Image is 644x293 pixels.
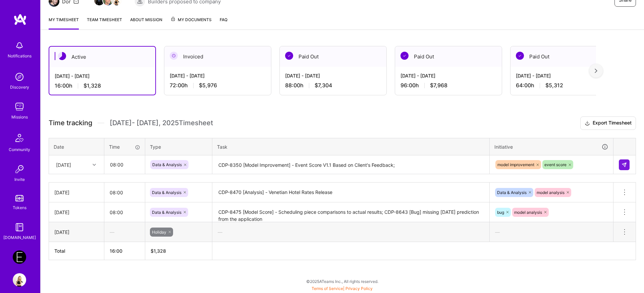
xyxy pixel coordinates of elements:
img: Invoiced [170,52,178,60]
img: Paid Out [400,52,409,60]
span: $5,976 [199,82,217,89]
div: Active [49,47,155,67]
span: $5,312 [545,82,563,89]
input: HH:MM [104,203,145,221]
span: [DATE] - [DATE] , 2025 Timesheet [110,119,213,127]
div: [DOMAIN_NAME] [3,234,36,241]
textarea: CDP-8470 [Analysis] - Venetian Hotel Rates Release [213,183,489,202]
div: 64:00 h [516,82,612,89]
img: logo [13,13,27,26]
span: bug [497,210,504,215]
div: [DATE] - [DATE] [516,72,612,79]
div: Tokens [13,204,26,211]
span: event score [544,162,567,167]
div: Paid Out [511,46,617,67]
img: teamwork [13,100,26,113]
div: 16:00 h [55,82,150,89]
th: 16:00 [104,242,145,260]
div: Paid Out [280,46,386,67]
span: model analysis [514,210,542,215]
input: HH:MM [105,156,145,174]
div: — [490,223,613,241]
span: model improvement [497,162,534,167]
i: icon Download [585,120,590,127]
div: — [212,223,489,241]
img: right [595,68,597,73]
span: Data & Analysis [152,190,181,195]
div: Notifications [8,52,32,59]
span: model analysis [537,190,565,195]
span: | [312,286,373,291]
div: Time [109,143,140,150]
div: [DATE] [56,161,71,168]
div: Community [9,146,30,153]
img: tokens [15,195,23,201]
a: Team timesheet [87,16,122,30]
div: null [619,159,630,170]
div: [DATE] - [DATE] [55,72,150,80]
textarea: CDP-8475 [Model Score] - Scheduling piece comparisons to actual results; CDP-8643 [Bug] missing [... [213,203,489,222]
a: My timesheet [49,16,79,30]
img: Endeavor: Data Team- 3338DES275 [13,250,26,264]
span: Data & Analysis [497,190,527,195]
img: Invite [13,162,26,176]
a: FAQ [220,16,227,30]
div: 96:00 h [400,82,496,89]
div: 72:00 h [170,82,266,89]
div: [DATE] [54,209,99,216]
a: User Avatar [11,273,28,287]
img: Active [58,52,66,60]
a: Privacy Policy [345,286,373,291]
span: $7,304 [315,82,332,89]
div: Missions [11,113,28,120]
div: [DATE] [54,189,99,196]
span: Data & Analysis [152,210,181,215]
textarea: CDP-8350 [Model Improvement] - Event Score V1.1 Based on Client's Feedback; [213,156,489,174]
span: Time tracking [49,119,92,127]
div: Initiative [494,143,608,151]
div: [DATE] - [DATE] [170,72,266,79]
img: discovery [13,70,26,84]
th: Type [145,138,212,155]
span: $7,968 [430,82,447,89]
button: Export Timesheet [580,116,636,130]
img: Paid Out [516,52,524,60]
div: © 2025 ATeams Inc., All rights reserved. [40,273,644,290]
img: Paid Out [285,52,293,60]
img: Submit [622,162,627,167]
i: icon Chevron [93,163,96,166]
a: About Mission [130,16,162,30]
img: User Avatar [13,273,26,287]
span: Data & Analysis [152,162,182,167]
div: [DATE] - [DATE] [400,72,496,79]
a: My Documents [170,16,212,30]
input: HH:MM [104,184,145,201]
img: bell [13,39,26,52]
a: Terms of Service [312,286,343,291]
img: Community [11,130,28,146]
span: Holiday [152,230,166,235]
img: guide book [13,221,26,234]
div: Invite [14,176,25,183]
th: Task [212,138,490,155]
div: 88:00 h [285,82,381,89]
th: Total [49,242,104,260]
span: My Documents [170,16,212,23]
div: [DATE] [54,229,99,236]
div: [DATE] - [DATE] [285,72,381,79]
span: $1,328 [84,82,101,89]
div: Invoiced [164,46,271,67]
span: $ 1,328 [151,248,166,254]
a: Endeavor: Data Team- 3338DES275 [11,250,28,264]
div: — [104,223,145,241]
div: Paid Out [395,46,502,67]
th: Date [49,138,104,155]
div: Discovery [10,84,29,91]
